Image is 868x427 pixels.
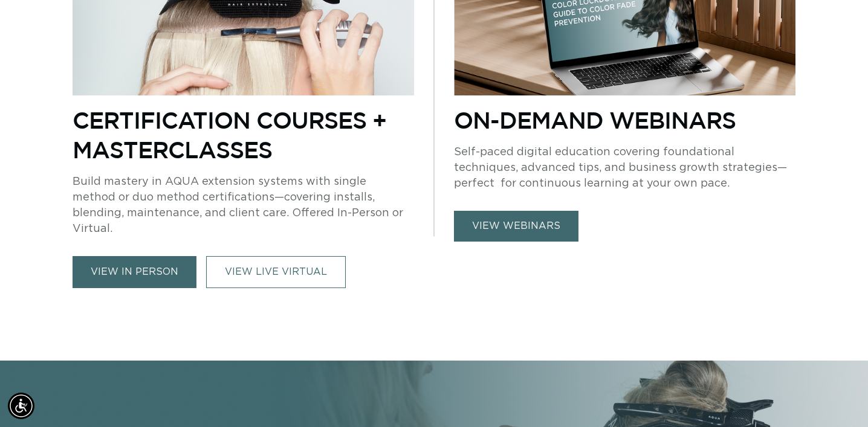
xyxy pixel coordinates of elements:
p: On-Demand Webinars [454,105,795,135]
p: Certification Courses + Masterclasses [73,105,414,164]
a: view webinars [454,211,578,242]
a: VIEW LIVE VIRTUAL [206,256,346,288]
a: view in person [73,256,196,288]
div: Accessibility Menu [8,393,34,419]
p: Build mastery in AQUA extension systems with single method or duo method certifications—covering ... [73,174,414,237]
p: Self-paced digital education covering foundational techniques, advanced tips, and business growth... [454,144,795,191]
